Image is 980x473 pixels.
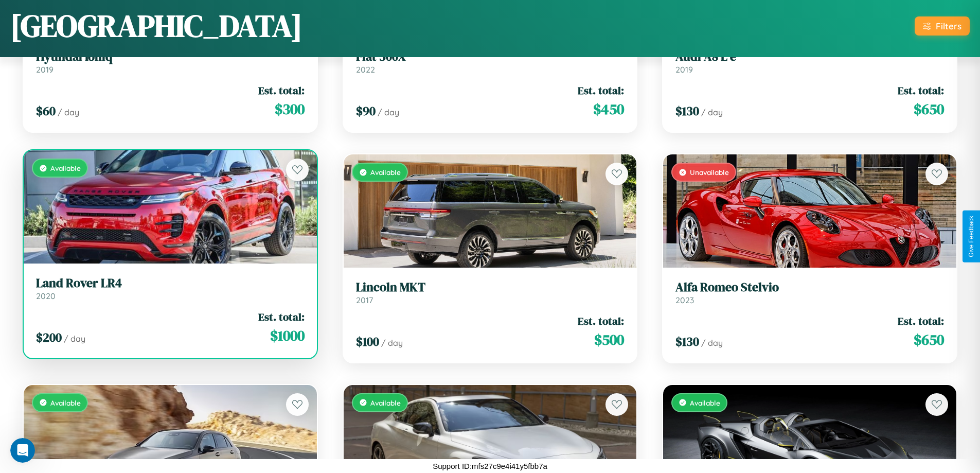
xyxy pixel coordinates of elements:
span: Est. total: [258,309,305,324]
span: Est. total: [258,83,305,98]
h3: Land Rover LR4 [36,276,305,291]
a: Land Rover LR42020 [36,276,305,301]
span: $ 130 [675,102,699,119]
span: / day [381,338,403,348]
span: 2019 [675,64,693,75]
h3: Alfa Romeo Stelvio [675,280,944,295]
span: 2022 [356,64,375,75]
h3: Audi A8 L e [675,49,944,64]
span: / day [378,107,399,117]
span: Available [50,164,81,172]
span: 2017 [356,295,373,305]
span: 2020 [36,291,56,301]
span: Available [370,398,401,407]
span: $ 60 [36,102,56,119]
h3: Fiat 500X [356,49,625,64]
span: $ 130 [675,333,699,350]
a: Fiat 500X2022 [356,49,625,75]
span: / day [58,107,79,117]
span: / day [64,334,85,344]
a: Audi A8 L e2019 [675,49,944,75]
span: $ 90 [356,102,376,119]
button: Filters [915,16,970,36]
p: Support ID: mfs27c9e4i41y5fbb7a [433,459,547,473]
h1: [GEOGRAPHIC_DATA] [10,5,302,47]
span: Est. total: [898,83,944,98]
span: $ 450 [593,99,624,119]
span: Unavailable [690,168,729,177]
a: Hyundai Ioniq2019 [36,49,305,75]
span: $ 1000 [270,325,305,346]
span: $ 650 [914,99,944,119]
span: 2019 [36,64,54,75]
span: $ 100 [356,333,379,350]
a: Lincoln MKT2017 [356,280,625,305]
a: Alfa Romeo Stelvio2023 [675,280,944,305]
span: 2023 [675,295,694,305]
span: / day [701,338,723,348]
span: $ 200 [36,329,62,346]
span: Available [50,398,81,407]
h3: Lincoln MKT [356,280,625,295]
span: Est. total: [898,313,944,328]
h3: Hyundai Ioniq [36,49,305,64]
div: Filters [936,21,961,31]
span: Est. total: [578,313,624,328]
iframe: Intercom live chat [10,438,35,463]
span: Available [690,398,720,407]
span: Available [370,168,401,177]
span: $ 650 [914,329,944,350]
span: Est. total: [578,83,624,98]
span: $ 500 [594,329,624,350]
span: / day [701,107,723,117]
div: Give Feedback [968,216,975,257]
span: $ 300 [275,99,305,119]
